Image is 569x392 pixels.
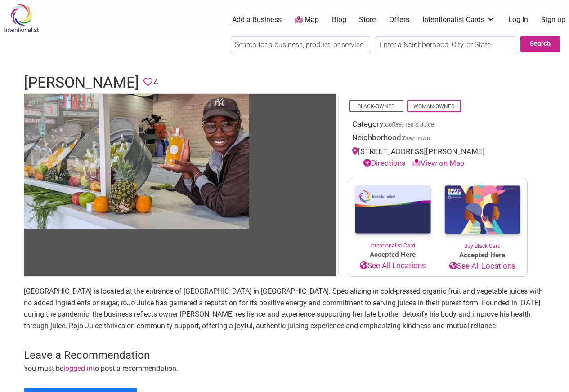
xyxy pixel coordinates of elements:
[232,15,282,25] a: Add a Business
[352,119,523,132] div: Category:
[348,178,438,242] img: Intentionalist Card
[438,260,527,272] a: See All Locations
[348,178,438,250] a: Intentionalist Card
[403,136,430,141] span: Downtown
[438,178,527,250] a: Buy Black Card
[358,103,395,110] a: Black-Owned
[541,15,565,25] a: Sign up
[24,94,249,229] img: rōjō Juice
[332,15,346,25] a: Blog
[412,159,465,167] a: View on Map
[520,36,560,52] button: Search
[508,15,528,25] a: Log In
[376,36,515,53] input: Enter a Neighborhood, City, or State
[153,75,158,89] span: 4
[24,363,546,374] p: You must be to post a recommendation.
[231,36,370,53] input: Search for a business, product, or service
[385,121,434,128] a: Coffee, Tea & Juice
[413,103,455,110] a: Woman-Owned
[438,250,527,260] span: Accepted Here
[24,72,139,93] h1: [PERSON_NAME]
[352,146,523,169] div: [STREET_ADDRESS][PERSON_NAME]
[438,178,527,242] img: Buy Black Card
[422,15,495,25] a: Intentionalist Cards
[348,250,438,260] span: Accepted Here
[363,159,406,167] a: Directions
[352,132,523,146] div: Neighborhood:
[359,15,376,25] a: Store
[24,286,546,331] p: [GEOGRAPHIC_DATA] is located at the entrance of [GEOGRAPHIC_DATA] in [GEOGRAPHIC_DATA]. Specializ...
[348,260,438,272] a: See All Locations
[63,364,93,373] a: logged in
[389,15,409,25] a: Offers
[295,15,319,25] a: Map
[24,348,546,363] h3: Leave a Recommendation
